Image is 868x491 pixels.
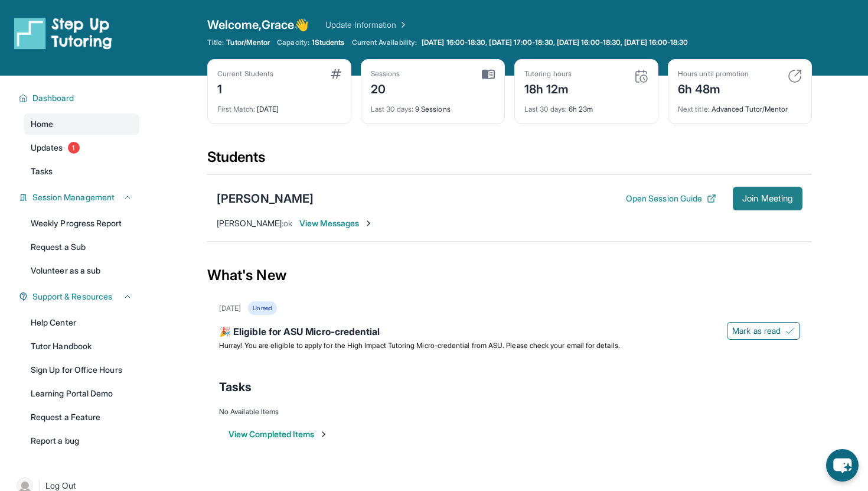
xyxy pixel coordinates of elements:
a: Request a Feature [24,407,139,428]
span: Join Meeting [742,195,793,202]
a: Report a bug [24,430,139,451]
div: [DATE] [219,304,241,313]
a: Request a Sub [24,236,139,258]
button: Dashboard [28,92,132,104]
span: ok [283,218,292,228]
span: Home [31,118,53,130]
button: Open Session Guide [626,193,716,204]
div: 1 [217,79,273,97]
span: [DATE] 16:00-18:30, [DATE] 17:00-18:30, [DATE] 16:00-18:30, [DATE] 16:00-18:30 [422,38,688,47]
span: Current Availability: [352,38,417,47]
span: Welcome, Grace 👋 [207,17,309,33]
div: [DATE] [217,97,341,114]
a: Sign Up for Office Hours [24,359,139,381]
img: card [331,69,341,79]
div: [PERSON_NAME] [217,190,314,207]
button: chat-button [826,449,859,482]
div: What's New [207,249,812,301]
span: 1 Students [312,38,345,47]
a: Weekly Progress Report [24,213,139,234]
div: 🎉 Eligible for ASU Micro-credential [219,324,800,341]
span: 1 [68,142,80,154]
span: Hurray! You are eligible to apply for the High Impact Tutoring Micro-credential from ASU. Please ... [219,341,620,350]
div: Tutoring hours [524,69,572,79]
span: Tutor/Mentor [226,38,270,47]
button: Support & Resources [28,291,132,303]
span: Dashboard [32,92,74,104]
img: card [788,69,802,83]
button: Mark as read [727,322,800,340]
a: Home [24,113,139,135]
div: Advanced Tutor/Mentor [678,97,802,114]
a: Updates1 [24,137,139,158]
a: Learning Portal Demo [24,383,139,404]
button: Session Management [28,191,132,203]
div: Sessions [371,69,400,79]
a: Update Information [325,19,408,31]
span: Support & Resources [32,291,112,303]
div: 9 Sessions [371,97,495,114]
div: Hours until promotion [678,69,749,79]
span: [PERSON_NAME] : [217,218,283,228]
img: Chevron Right [396,19,408,31]
a: Volunteer as a sub [24,260,139,281]
span: Tasks [31,165,53,177]
a: Tutor Handbook [24,336,139,357]
span: Next title : [678,105,710,113]
span: First Match : [217,105,255,113]
span: Last 30 days : [524,105,567,113]
span: Tasks [219,379,252,395]
a: [DATE] 16:00-18:30, [DATE] 17:00-18:30, [DATE] 16:00-18:30, [DATE] 16:00-18:30 [419,38,690,47]
span: Capacity: [277,38,309,47]
button: Join Meeting [733,187,802,210]
div: Students [207,148,812,174]
a: Tasks [24,161,139,182]
span: Updates [31,142,63,154]
img: Chevron-Right [364,219,373,228]
img: logo [14,17,112,50]
a: Help Center [24,312,139,333]
span: Title: [207,38,224,47]
img: Mark as read [785,326,795,336]
span: Mark as read [732,325,781,337]
span: Session Management [32,191,115,203]
span: Last 30 days : [371,105,413,113]
div: Current Students [217,69,273,79]
div: Unread [248,301,276,315]
button: View Completed Items [229,428,328,440]
span: View Messages [299,217,373,229]
img: card [482,69,495,80]
img: card [634,69,648,83]
div: 6h 23m [524,97,648,114]
div: 6h 48m [678,79,749,97]
div: No Available Items [219,407,800,417]
div: 18h 12m [524,79,572,97]
div: 20 [371,79,400,97]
